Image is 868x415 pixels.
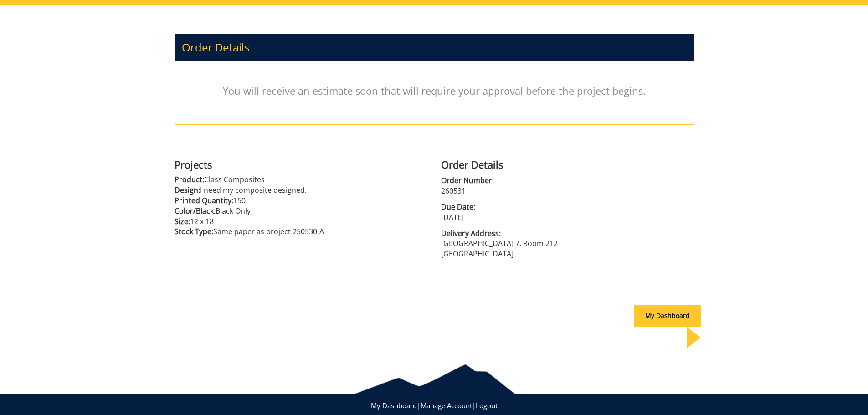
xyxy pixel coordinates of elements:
span: Order Number: [441,175,694,186]
p: 12 x 18 [175,216,427,227]
span: Delivery Address: [441,228,694,239]
span: Stock Type: [175,226,213,236]
p: I need my composite designed. [175,185,427,195]
span: Product: [175,174,204,184]
span: Size: [175,216,190,226]
p: [GEOGRAPHIC_DATA] 7, Room 212 [441,238,694,249]
p: Class Composites [175,174,427,185]
a: My Dashboard [634,311,701,320]
h4: Order Details [441,159,694,170]
span: Design: [175,185,200,195]
span: Printed Quantity: [175,195,233,205]
div: My Dashboard [634,305,701,327]
p: [DATE] [441,212,694,223]
a: My Dashboard [371,401,417,410]
p: Black Only [175,206,427,216]
p: [GEOGRAPHIC_DATA] [441,249,694,259]
a: Logout [476,401,498,410]
h4: Projects [175,159,427,170]
p: You will receive an estimate soon that will require your approval before the project begins. [175,65,694,116]
a: Manage Account [421,401,472,410]
p: 150 [175,195,427,206]
h3: Order Details [175,34,694,61]
p: Same paper as project 250530-A [175,226,427,237]
p: 260531 [441,186,694,196]
span: Color/Black: [175,206,216,216]
span: Due Date: [441,202,694,212]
